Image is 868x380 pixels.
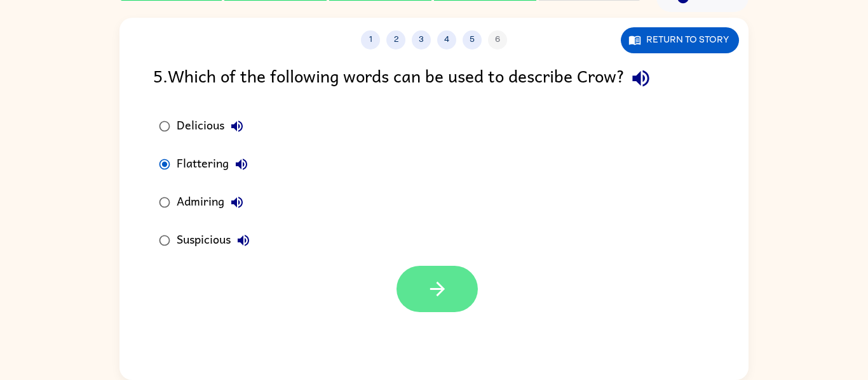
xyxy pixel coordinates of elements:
button: Delicious [224,114,250,139]
button: 1 [361,30,380,49]
div: Suspicious [177,228,256,253]
button: Return to story [621,27,739,53]
button: Suspicious [231,228,256,253]
button: Admiring [224,190,250,215]
div: Delicious [177,114,250,139]
button: 2 [386,30,405,49]
div: 5 . Which of the following words can be used to describe Crow? [153,62,715,95]
button: 4 [437,30,456,49]
button: 5 [463,30,482,49]
div: Admiring [177,190,250,215]
button: Flattering [229,152,254,177]
button: 3 [412,30,431,49]
div: Flattering [177,152,254,177]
